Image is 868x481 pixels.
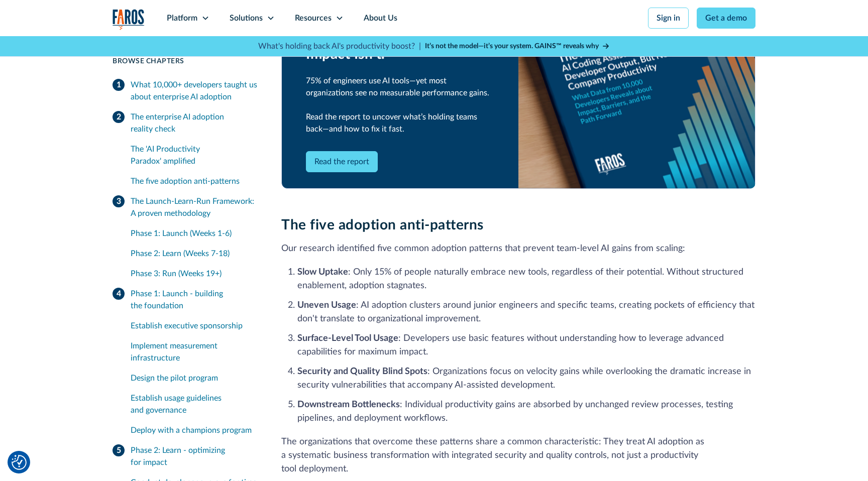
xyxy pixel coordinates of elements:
a: Deploy with a champions program [131,420,257,440]
button: Cookie Settings [12,455,27,470]
a: Sign in [648,8,689,29]
strong: Downstream Bottlenecks [297,400,400,409]
strong: Uneven Usage [297,301,356,310]
a: Read the report [306,151,378,172]
strong: Surface-Level Tool Usage [297,334,398,343]
div: Phase 2: Learn (Weeks 7-18) [131,248,257,260]
li: : Individual productivity gains are absorbed by unchanged review processes, testing pipelines, an... [297,398,755,425]
div: Establish executive sponsorship [131,320,257,332]
p: Our research identified five common adoption patterns that prevent team-level AI gains from scaling: [281,242,755,256]
li: : Developers use basic features without understanding how to leverage advanced capabilities for m... [297,332,755,359]
div: Phase 2: Learn - optimizing for impact [131,444,257,468]
li: : Only 15% of people naturally embrace new tools, regardless of their potential. Without structur... [297,266,755,293]
strong: The five adoption anti-patterns [281,218,484,232]
strong: Security and Quality Blind Spots [297,367,427,376]
a: The five adoption anti-patterns [131,171,257,191]
div: The five adoption anti-patterns [131,175,257,187]
div: The Launch-Learn-Run Framework: A proven methodology [131,195,257,219]
div: Browse Chapters [113,56,257,67]
strong: Slow Uptake [297,268,348,277]
img: Revisit consent button [12,455,27,470]
div: Resources [295,12,332,24]
div: 75% of engineers use AI tools—yet most organizations see no measurable performance gains. Read th... [306,75,494,135]
a: Phase 2: Learn - optimizing for impact [113,440,257,472]
a: Establish executive sponsorship [131,316,257,336]
a: The 'AI Productivity Paradox' amplified [131,139,257,171]
li: : Organizations focus on velocity gains while overlooking the dramatic increase in security vulne... [297,365,755,392]
a: Get a demo [697,8,755,29]
a: It’s not the model—it’s your system. GAINS™ reveals why [425,41,610,52]
strong: It’s not the model—it’s your system. GAINS™ reveals why [425,43,599,50]
a: Phase 1: Launch (Weeks 1-6) [131,223,257,244]
a: Phase 3: Run (Weeks 19+) [131,264,257,284]
div: Establish usage guidelines and governance [131,392,257,416]
a: home [113,9,145,30]
div: Phase 3: Run (Weeks 19+) [131,268,257,280]
a: The Launch-Learn-Run Framework: A proven methodology [113,191,257,223]
a: Phase 1: Launch - building the foundation [113,284,257,316]
div: Solutions [230,12,263,24]
div: The enterprise AI adoption reality check [131,111,257,135]
a: What 10,000+ developers taught us about enterprise AI adoption [113,75,257,107]
div: Phase 1: Launch (Weeks 1-6) [131,227,257,239]
div: The 'AI Productivity Paradox' amplified [131,143,257,167]
a: Implement measurement infrastructure [131,336,257,368]
div: What 10,000+ developers taught us about enterprise AI adoption [131,79,257,103]
p: The organizations that overcome these patterns share a common characteristic: They treat AI adopt... [281,435,755,476]
img: Logo of the analytics and reporting company Faros. [113,9,145,30]
a: Design the pilot program [131,368,257,388]
p: What's holding back AI's productivity boost? | [258,40,421,52]
a: The enterprise AI adoption reality check [113,107,257,139]
li: : AI adoption clusters around junior engineers and specific teams, creating pockets of efficiency... [297,299,755,326]
div: Phase 1: Launch - building the foundation [131,288,257,312]
a: Establish usage guidelines and governance [131,388,257,420]
div: Implement measurement infrastructure [131,340,257,364]
div: Deploy with a champions program [131,424,257,436]
div: Platform [167,12,197,24]
a: Phase 2: Learn (Weeks 7-18) [131,244,257,264]
div: Design the pilot program [131,372,257,384]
